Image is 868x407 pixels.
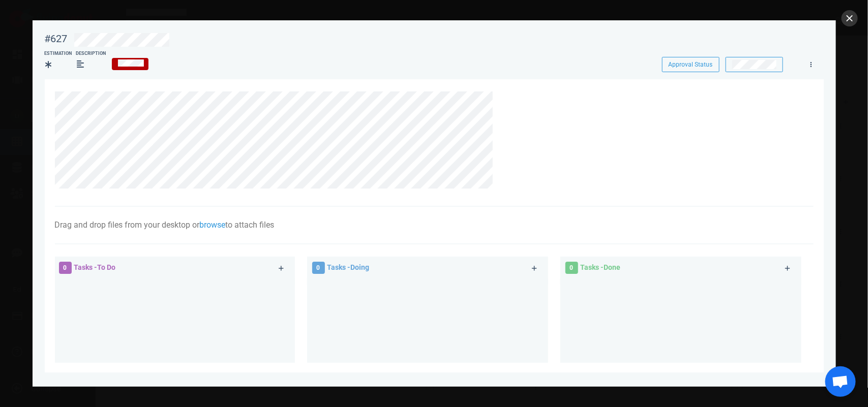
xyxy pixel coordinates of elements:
[327,263,370,271] span: Tasks - Doing
[565,262,578,274] span: 0
[45,50,72,57] div: Estimation
[74,263,116,271] span: Tasks - To Do
[662,57,720,72] button: Approval Status
[59,262,72,274] span: 0
[842,10,858,26] button: close
[45,33,68,45] div: #627
[825,366,856,397] a: Aprire la chat
[55,220,200,230] span: Drag and drop files from your desktop or
[226,220,275,230] span: to attach files
[200,220,226,230] a: browse
[312,262,325,274] span: 0
[581,263,621,271] span: Tasks - Done
[76,50,106,57] div: Description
